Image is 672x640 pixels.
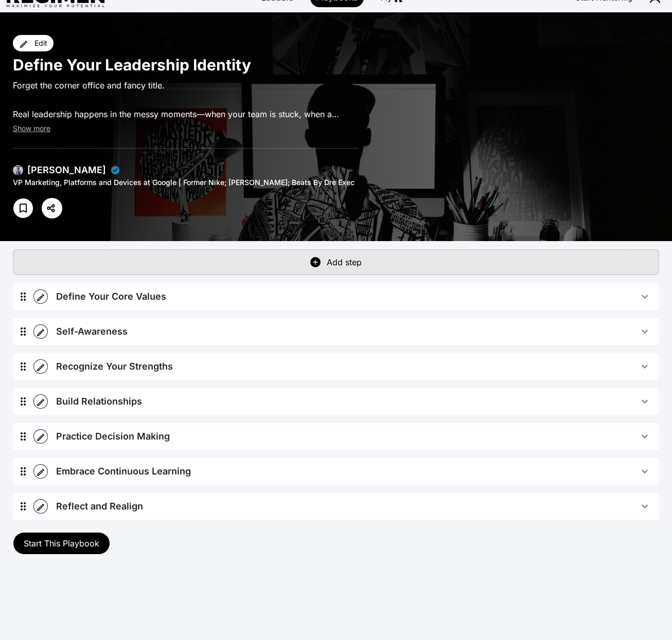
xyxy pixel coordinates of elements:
[56,464,191,479] div: Embrace Continuous Learning
[24,538,99,548] span: Start This Playbook
[13,107,359,121] p: Real leadership happens in the messy moments—when your team is stuck, when a project goes sideway...
[27,163,106,177] div: [PERSON_NAME]
[13,249,659,275] button: Add step
[13,283,659,310] div: Define Your Core Values
[13,56,251,74] span: Define Your Leadership Identity
[13,165,23,175] img: avatar of Daryl Butler
[13,532,110,555] button: Start This Playbook
[13,78,359,93] p: Forget the corner office and fancy title.
[48,423,659,450] button: Practice Decision Making
[56,394,142,409] div: Build Relationships
[13,493,659,520] div: Reflect and Realign
[48,283,659,310] button: Define Your Core Values
[327,256,362,268] div: Add step
[56,324,128,339] div: Self-Awareness
[13,423,659,450] div: Practice Decision Making
[13,458,659,485] div: Embrace Continuous Learning
[56,499,143,514] div: Reflect and Realign
[48,388,659,415] button: Build Relationships
[13,353,659,380] div: Recognize Your Strengths
[48,353,659,380] button: Recognize Your Strengths
[13,35,54,51] button: Edit
[13,318,659,345] div: Self-Awareness
[48,493,659,520] button: Reflect and Realign
[13,177,359,188] div: VP Marketing, Platforms and Devices at Google | Former Nike; [PERSON_NAME]; Beats By Dre Exec
[110,165,120,175] div: Verified partner - Daryl Butler
[56,359,173,374] div: Recognize Your Strengths
[13,388,659,415] div: Build Relationships
[34,38,47,48] div: Edit
[13,198,33,218] button: Save
[48,318,659,345] button: Self-Awareness
[48,458,659,485] button: Embrace Continuous Learning
[13,123,50,134] button: Show more
[56,289,166,304] div: Define Your Core Values
[56,429,170,444] div: Practice Decision Making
